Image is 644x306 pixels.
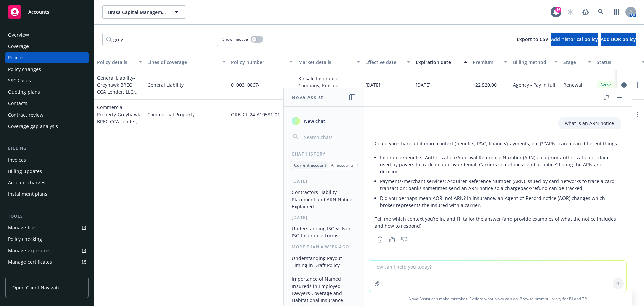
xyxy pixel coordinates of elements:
[5,75,89,86] a: SSC Cases
[222,36,248,42] span: Show inactive
[8,110,43,120] div: Contract review
[5,41,89,52] a: Coverage
[8,52,25,63] div: Policies
[375,215,621,229] p: Tell me which context you’re in, and I’ll tailor the answer (and provide examples of what the not...
[5,257,89,267] a: Manage certificates
[97,75,139,109] span: - Greyhawk BREC CCA Lender, LLC; [PERSON_NAME] Investment Group
[8,189,47,200] div: Installment plans
[8,41,29,52] div: Coverage
[560,54,594,70] button: Stage
[94,54,145,70] button: Policy details
[8,64,41,75] div: Policy changes
[5,98,89,109] a: Contacts
[5,3,89,21] a: Accounts
[380,176,621,193] li: Payments/merchant services: Acquirer Reference Number (ARN) issued by card networks to trace a ca...
[5,166,89,177] a: Billing updates
[102,33,218,46] input: Filter by keyword...
[8,177,45,188] div: Account charges
[145,54,228,70] button: Lines of coverage
[563,81,582,88] span: Renewal
[97,111,141,146] span: - Greyhawk BREC CCA Lender, LLC; [PERSON_NAME] Investment Group
[5,110,89,120] a: Contract review
[380,193,621,210] li: Did you perhaps mean AOR, not ARN? In insurance, an Agent-of-Record notice (AOR) changes which br...
[363,54,413,70] button: Effective date
[473,81,497,88] span: $22,520.00
[303,118,325,125] span: New chat
[565,120,614,127] p: what is an ARN notice
[97,75,138,109] a: General Liability
[599,82,613,88] span: Active
[5,52,89,63] a: Policies
[8,30,29,40] div: Overview
[633,111,641,119] a: more
[284,244,364,250] div: More than a week ago
[108,9,166,16] span: Brasa Capital Management, LLC
[416,81,431,88] span: [DATE]
[416,59,460,66] div: Expiration date
[563,5,577,19] a: Start snowing
[555,7,561,13] div: 16
[289,115,359,127] button: New chat
[231,81,262,88] span: 0100310867-1
[633,81,641,89] a: more
[551,33,598,46] button: Add historical policy
[473,59,500,66] div: Premium
[147,81,226,88] a: General Liability
[594,5,608,19] a: Search
[5,87,89,97] a: Quoting plans
[298,75,360,89] div: Kinsale Insurance Company, Kinsale Insurance, Amwins
[399,235,410,244] button: Thumbs down
[8,245,51,256] div: Manage exposures
[289,223,359,241] button: Understanding ISO vs Non-ISO Insurance Forms
[513,59,550,66] div: Billing method
[517,36,548,42] span: Export to CSV
[97,104,140,146] a: Commercial Property
[367,292,629,306] span: Nova Assist can make mistakes. Explore what Nova can do: Browse prompt library for and
[296,54,363,70] button: Market details
[8,257,52,267] div: Manage certificates
[8,75,31,86] div: SSC Cases
[8,234,42,245] div: Policy checking
[228,54,296,70] button: Policy number
[5,213,89,220] div: Tools
[569,296,573,302] a: BI
[380,152,621,176] li: Insurance/benefits: Authorization/Approval Reference Number (ARN) on a prior authorization or cla...
[413,54,470,70] button: Expiration date
[294,162,326,168] p: Current account
[610,5,623,19] a: Switch app
[5,155,89,165] a: Invoices
[289,253,359,271] button: Understanding Payout Timing in Draft Policy
[582,296,587,302] a: TR
[147,111,226,118] a: Commercial Property
[563,59,584,66] div: Stage
[8,98,28,109] div: Contacts
[5,222,89,233] a: Manage files
[284,215,364,220] div: [DATE]
[97,59,135,66] div: Policy details
[365,59,403,66] div: Effective date
[5,245,89,256] a: Manage exposures
[8,87,40,97] div: Quoting plans
[8,121,58,132] div: Coverage gap analysis
[231,59,285,66] div: Policy number
[289,187,359,212] button: Contractors Liability Placement and ARN Notice Explained
[331,162,354,168] p: All accounts
[513,81,555,88] span: Agency - Pay in full
[5,121,89,132] a: Coverage gap analysis
[517,33,548,46] button: Export to CSV
[8,155,26,165] div: Invoices
[5,234,89,245] a: Policy checking
[298,59,353,66] div: Market details
[12,284,62,291] span: Open Client Navigator
[5,145,89,152] div: Billing
[601,33,636,46] button: Add BOR policy
[28,9,49,15] span: Accounts
[231,111,280,118] span: ORB-CF-24-A10581-01
[5,177,89,188] a: Account charges
[620,81,628,89] a: circleInformation
[601,36,636,42] span: Add BOR policy
[377,236,383,243] svg: Copy to clipboard
[284,151,364,157] div: Chat History
[292,94,323,101] h1: Nova Assist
